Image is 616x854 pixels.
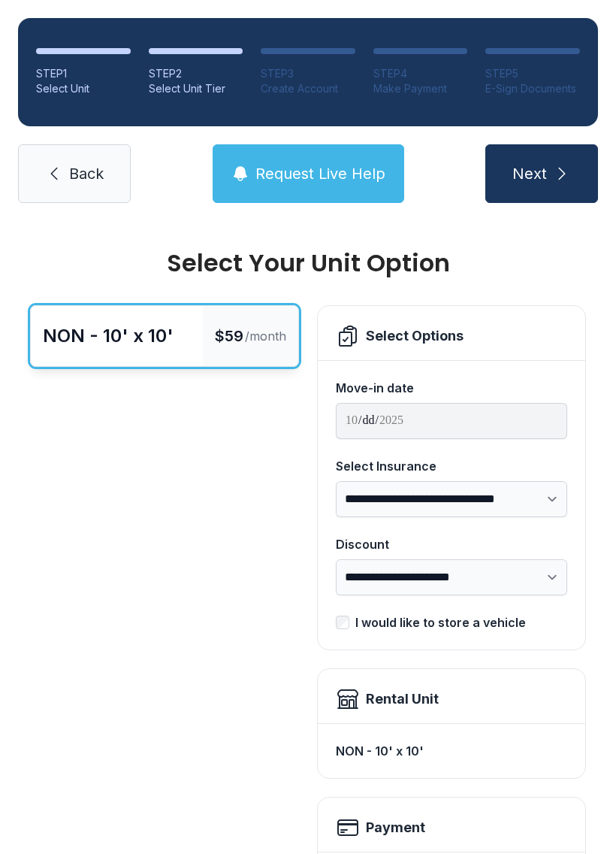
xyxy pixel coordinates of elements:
div: Select Options [366,326,464,347]
div: Select Your Unit Option [30,251,586,275]
div: STEP 3 [261,66,355,81]
div: Make Payment [373,81,468,96]
div: STEP 2 [149,66,243,81]
div: Create Account [261,81,355,96]
input: Move-in date [336,403,567,439]
span: $59 [215,326,243,347]
span: Back [69,163,104,184]
div: Select Insurance [336,457,567,475]
select: Discount [336,559,567,595]
div: Rental Unit [366,689,439,710]
div: STEP 5 [485,66,580,81]
span: Request Live Help [255,163,385,184]
span: Next [512,163,547,184]
div: I would like to store a vehicle [355,613,526,631]
h2: Payment [366,817,425,838]
div: E-Sign Documents [485,81,580,96]
select: Select Insurance [336,481,567,517]
div: Select Unit Tier [149,81,243,96]
div: NON - 10' x 10' [43,324,174,348]
div: Move-in date [336,379,567,397]
div: Select Unit [36,81,131,96]
div: STEP 4 [373,66,468,81]
div: Discount [336,535,567,553]
div: STEP 1 [36,66,131,81]
span: /month [245,327,286,345]
div: NON - 10' x 10' [336,736,567,766]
